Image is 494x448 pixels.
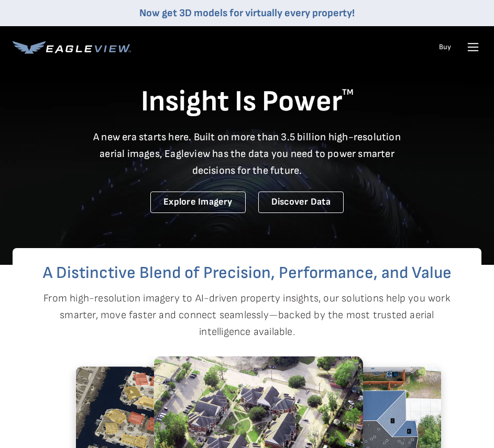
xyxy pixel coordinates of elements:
a: Buy [439,42,451,52]
h1: Insight Is Power [13,84,481,120]
sup: TM [342,87,354,97]
p: From high-resolution imagery to AI-driven property insights, our solutions help you work smarter,... [23,290,471,340]
p: A new era starts here. Built on more than 3.5 billion high-resolution aerial images, Eagleview ha... [87,129,408,179]
a: Explore Imagery [150,192,246,213]
a: Discover Data [258,192,344,213]
a: Now get 3D models for virtually every property! [139,7,355,19]
h2: A Distinctive Blend of Precision, Performance, and Value [13,265,481,282]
